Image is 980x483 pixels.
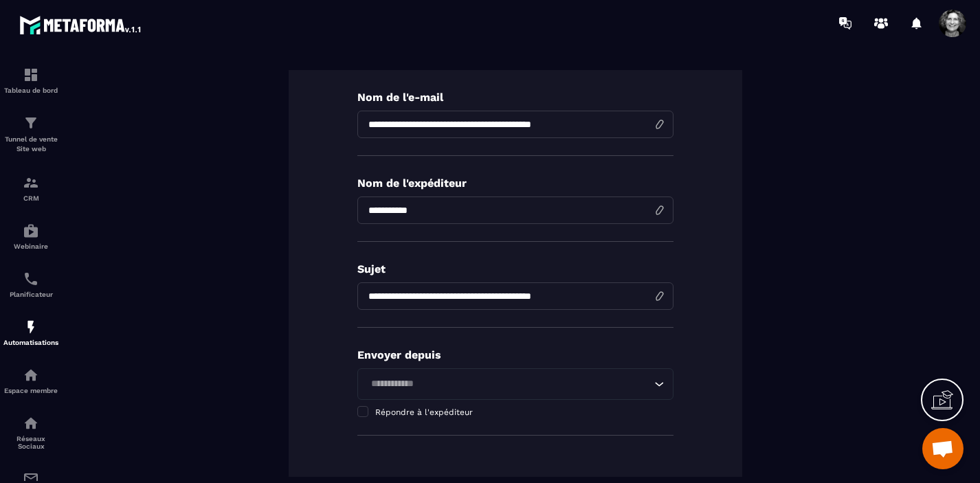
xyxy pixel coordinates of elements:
p: Espace membre [3,387,58,394]
a: social-networksocial-networkRéseaux Sociaux [3,405,58,460]
a: automationsautomationsWebinaire [3,212,58,260]
a: schedulerschedulerPlanificateur [3,260,58,308]
p: Sujet [357,262,673,276]
img: automations [23,223,39,239]
img: automations [23,319,39,335]
p: Réseaux Sociaux [3,435,58,450]
img: scheduler [23,271,39,287]
img: formation [23,67,39,83]
p: Envoyer depuis [357,348,673,361]
p: Webinaire [3,243,58,250]
a: automationsautomationsAutomatisations [3,308,58,357]
p: Nom de l'expéditeur [357,177,673,190]
span: Répondre à l'expéditeur [375,407,473,417]
a: formationformationCRM [3,164,58,212]
img: formation [23,175,39,191]
p: Automatisations [3,339,58,346]
p: Tunnel de vente Site web [3,135,58,154]
p: CRM [3,194,58,202]
div: Ouvrir le chat [922,428,964,469]
input: Search for option [366,377,651,392]
a: formationformationTableau de bord [3,56,58,104]
a: automationsautomationsEspace membre [3,357,58,405]
img: automations [23,367,39,383]
div: Search for option [357,368,673,400]
img: logo [19,12,143,37]
p: Planificateur [3,291,58,298]
img: formation [23,115,39,131]
a: formationformationTunnel de vente Site web [3,104,58,164]
img: social-network [23,415,39,431]
p: Tableau de bord [3,87,58,94]
p: Nom de l'e-mail [357,91,673,104]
